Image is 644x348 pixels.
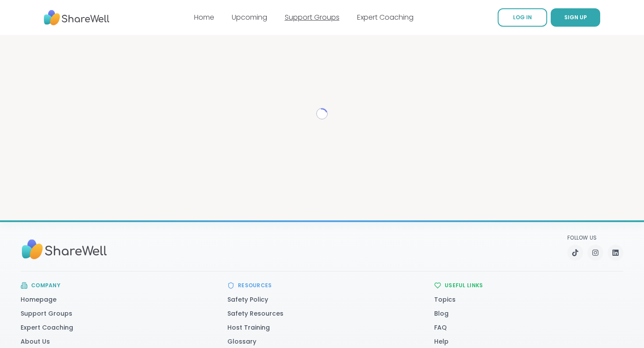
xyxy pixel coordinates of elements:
span: SIGN UP [564,14,587,21]
a: Blog [434,309,449,318]
a: Instagram [587,245,603,261]
a: Support Groups [21,309,72,318]
h3: Company [31,282,60,289]
a: LinkedIn [608,245,623,261]
a: Help [434,337,449,346]
a: Host Training [227,323,270,332]
a: Safety Resources [227,309,283,318]
a: Home [194,12,214,22]
h3: Resources [238,282,272,289]
a: FAQ [434,323,447,332]
a: Glossary [227,337,256,346]
p: Follow Us [567,234,623,241]
span: LOG IN [513,14,532,21]
a: LOG IN [498,8,547,27]
a: Expert Coaching [357,12,414,22]
img: ShareWell Nav Logo [44,6,110,30]
a: Homepage [21,295,57,304]
img: Sharewell [21,235,108,264]
a: TikTok [567,245,583,261]
a: Expert Coaching [21,323,73,332]
a: About Us [21,337,50,346]
button: SIGN UP [551,8,600,27]
a: Support Groups [285,12,340,22]
a: Upcoming [232,12,267,22]
a: Topics [434,295,456,304]
a: Safety Policy [227,295,268,304]
h3: Useful Links [445,282,483,289]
